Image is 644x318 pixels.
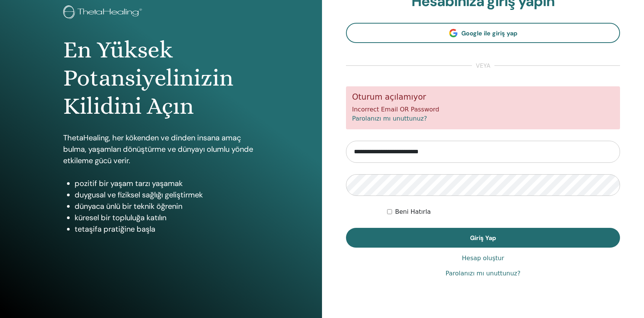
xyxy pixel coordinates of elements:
[395,207,431,216] label: Beni Hatırla
[346,23,620,43] a: Google ile giriş yap
[472,61,494,70] span: veya
[75,200,259,212] li: dünyaca ünlü bir teknik öğrenin
[446,269,521,278] a: Parolanızı mı unuttunuz?
[346,228,620,248] button: Giriş Yap
[75,178,259,189] li: pozitif bir yaşam tarzı yaşamak
[352,115,427,122] a: Parolanızı mı unuttunuz?
[387,207,620,216] div: Keep me authenticated indefinitely or until I manually logout
[470,234,496,242] span: Giriş Yap
[63,132,259,166] p: ThetaHealing, her kökenden ve dinden insana amaç bulma, yaşamları dönüştürme ve dünyayı olumlu yö...
[63,36,259,121] h1: En Yüksek Potansiyelinizin Kilidini Açın
[75,212,259,223] li: küresel bir topluluğa katılın
[75,189,259,200] li: duygusal ve fiziksel sağlığı geliştirmek
[75,223,259,235] li: tetaşifa pratiğine başla
[461,29,517,37] span: Google ile giriş yap
[352,92,614,102] h5: Oturum açılamıyor
[462,254,504,263] a: Hesap oluştur
[346,86,620,129] div: Incorrect Email OR Password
